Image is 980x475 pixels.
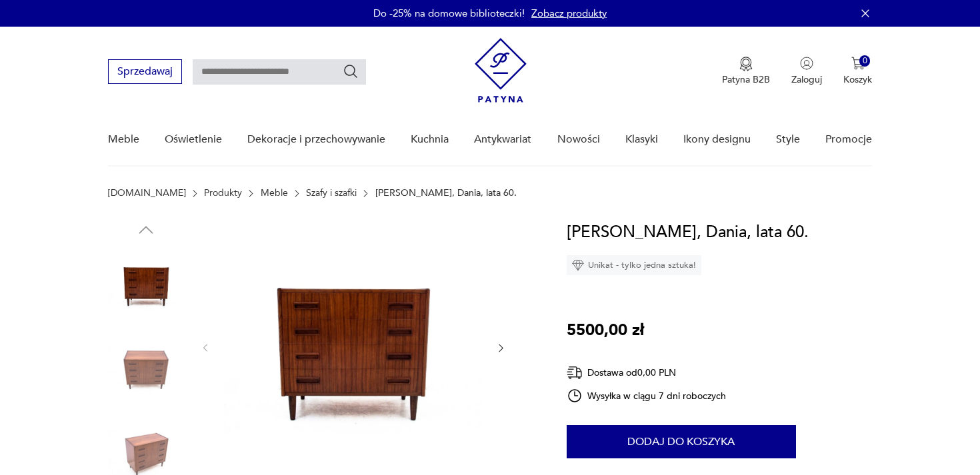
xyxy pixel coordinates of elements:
img: Ikona dostawy [567,364,583,381]
img: Ikona medalu [739,57,753,71]
img: Patyna - sklep z meblami i dekoracjami vintage [475,38,527,103]
a: Klasyki [625,114,658,165]
button: Sprzedawaj [108,59,182,84]
a: Dekoracje i przechowywanie [247,114,385,165]
div: Wysyłka w ciągu 7 dni roboczych [567,388,727,404]
a: Meble [261,188,288,199]
p: Zaloguj [791,73,822,86]
div: Dostawa od 0,00 PLN [567,364,727,381]
button: Szukaj [343,63,359,79]
h1: [PERSON_NAME], Dania, lata 60. [567,220,809,245]
a: Style [776,114,800,165]
a: Promocje [825,114,872,165]
a: Produkty [204,188,242,199]
a: Ikony designu [683,114,751,165]
button: Zaloguj [791,57,822,86]
button: 0Koszyk [843,57,872,86]
img: Zdjęcie produktu Komoda, Dania, lata 60. [224,220,481,474]
a: Ikona medaluPatyna B2B [722,57,770,86]
a: Sprzedawaj [108,68,182,77]
div: Unikat - tylko jedna sztuka! [567,255,701,275]
button: Patyna B2B [722,57,770,86]
img: Zdjęcie produktu Komoda, Dania, lata 60. [108,332,184,408]
a: Kuchnia [411,114,449,165]
a: Szafy i szafki [306,188,357,199]
a: Oświetlenie [165,114,222,165]
img: Ikona koszyka [851,57,865,70]
p: 5500,00 zł [567,318,644,343]
img: Ikona diamentu [572,259,584,271]
div: 0 [859,55,871,67]
img: Ikonka użytkownika [800,57,813,70]
p: Do -25% na domowe biblioteczki! [373,7,525,20]
a: [DOMAIN_NAME] [108,188,186,199]
p: Patyna B2B [722,73,770,86]
p: Koszyk [843,73,872,86]
a: Nowości [557,114,600,165]
a: Antykwariat [474,114,531,165]
p: [PERSON_NAME], Dania, lata 60. [375,188,517,199]
button: Dodaj do koszyka [567,425,796,458]
a: Meble [108,114,139,165]
a: Zobacz produkty [531,7,607,20]
img: Zdjęcie produktu Komoda, Dania, lata 60. [108,246,184,322]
